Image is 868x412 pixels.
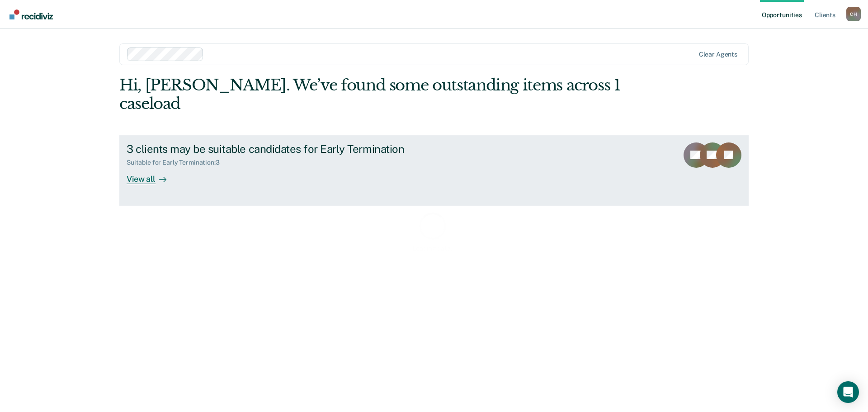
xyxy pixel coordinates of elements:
[413,245,456,252] div: Loading data...
[846,7,861,21] div: C H
[837,381,859,403] div: Open Intercom Messenger
[9,9,53,19] img: Recidiviz
[846,7,861,21] button: Profile dropdown button
[699,51,737,58] div: Clear agents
